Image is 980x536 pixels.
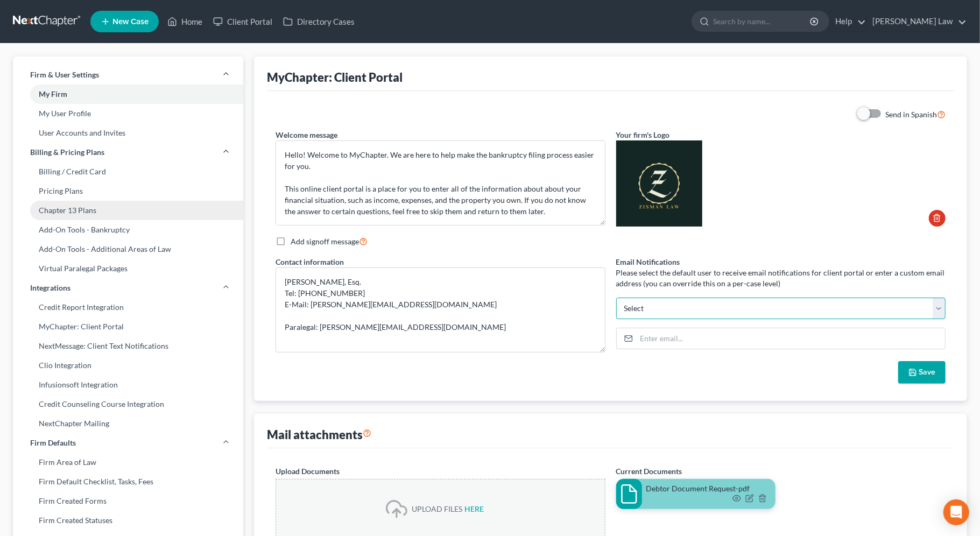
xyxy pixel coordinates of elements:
label: Contact information [276,256,344,267]
a: Credit Counseling Course Integration [13,394,243,414]
a: Clio Integration [13,356,243,375]
label: Upload Documents [276,466,340,477]
a: Firm Created Forms [13,491,243,511]
div: UPLOAD FILES [412,504,462,514]
a: Add-On Tools - Additional Areas of Law [13,239,243,259]
a: MyChapter: Client Portal [13,317,243,336]
a: NextChapter Mailing [13,414,243,433]
a: User Accounts and Invites [13,123,243,143]
a: Client Portal [208,12,278,31]
div: Open Intercom Messenger [943,499,969,525]
a: Infusionsoft Integration [13,375,243,394]
span: Send in Spanish [885,110,937,119]
span: Firm Defaults [30,438,76,448]
a: Credit Report Integration [13,298,243,317]
a: [PERSON_NAME] Law [867,12,967,31]
button: Save [898,361,946,384]
a: Home [162,12,208,31]
a: Chapter 13 Plans [13,201,243,220]
span: Add signoff message [291,237,359,246]
a: Add-On Tools - Bankruptcy [13,220,243,239]
span: New Case [112,18,149,26]
a: Firm Defaults [13,433,243,453]
a: Help [830,12,866,31]
input: Search by name... [713,11,812,31]
a: Firm Default Checklist, Tasks, Fees [13,472,243,491]
a: My User Profile [13,104,243,123]
div: MyChapter: Client Portal [267,69,403,85]
label: Welcome message [276,129,337,140]
input: Enter email... [637,328,945,349]
a: Billing / Credit Card [13,162,243,181]
a: Virtual Paralegal Packages [13,259,243,278]
a: Pricing Plans [13,181,243,201]
a: My Firm [13,84,243,104]
a: NextMessage: Client Text Notifications [13,336,243,356]
label: Current Documents [616,466,682,477]
a: Directory Cases [278,12,360,31]
a: Billing & Pricing Plans [13,143,243,162]
label: Your firm's Logo [616,129,670,140]
p: Please select the default user to receive email notifications for client portal or enter a custom... [616,267,946,289]
img: 18e54a13-1576-448a-ae92-e5be2ae564b2.png [616,140,702,227]
label: Email Notifications [616,256,680,267]
div: Debtor Document Request-pdf [646,483,771,494]
div: Mail attachments [267,427,371,442]
a: Firm Created Statuses [13,511,243,530]
span: Integrations [30,283,70,293]
span: Firm & User Settings [30,69,99,80]
span: Billing & Pricing Plans [30,147,104,158]
a: Firm Area of Law [13,453,243,472]
a: Firm & User Settings [13,65,243,84]
a: Integrations [13,278,243,298]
